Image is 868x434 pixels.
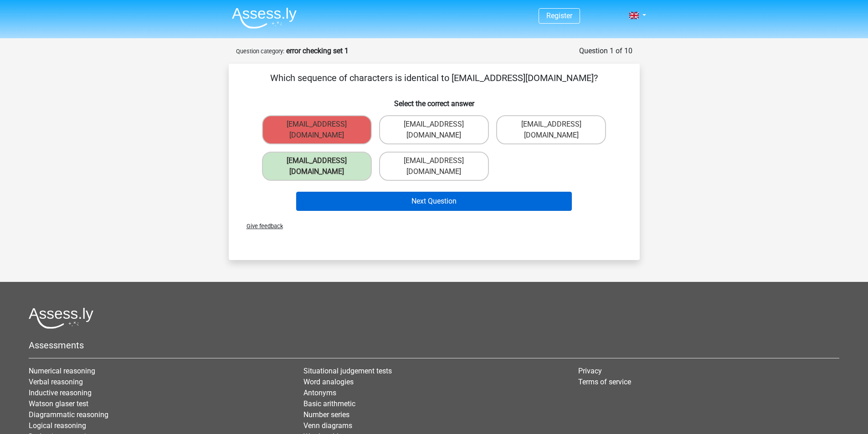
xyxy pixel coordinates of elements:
label: [EMAIL_ADDRESS][DOMAIN_NAME] [262,152,372,181]
div: Question 1 of 10 [579,46,632,56]
span: Give feedback [239,223,283,230]
a: Basic arithmetic [303,399,355,408]
label: [EMAIL_ADDRESS][DOMAIN_NAME] [379,152,489,181]
a: Terms of service [578,378,631,386]
a: Antonyms [303,388,336,397]
a: Privacy [578,367,602,375]
img: Assessly [232,7,297,29]
label: [EMAIL_ADDRESS][DOMAIN_NAME] [379,115,489,144]
img: Assessly logo [29,307,93,329]
a: Word analogies [303,378,354,386]
h5: Assessments [29,340,839,351]
a: Number series [303,410,349,419]
a: Venn diagrams [303,421,352,430]
a: Logical reasoning [29,421,86,430]
h6: Select the correct answer [243,92,625,108]
p: Which sequence of characters is identical to [EMAIL_ADDRESS][DOMAIN_NAME]? [243,71,625,85]
label: [EMAIL_ADDRESS][DOMAIN_NAME] [262,115,372,144]
a: Watson glaser test [29,399,88,408]
a: Verbal reasoning [29,378,83,386]
small: Question category: [236,48,284,55]
a: Inductive reasoning [29,388,92,397]
a: Register [546,11,572,20]
a: Situational judgement tests [303,367,392,375]
button: Next Question [296,192,572,211]
strong: error checking set 1 [286,46,349,55]
a: Numerical reasoning [29,367,95,375]
label: [EMAIL_ADDRESS][DOMAIN_NAME] [496,115,606,144]
a: Diagrammatic reasoning [29,410,108,419]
